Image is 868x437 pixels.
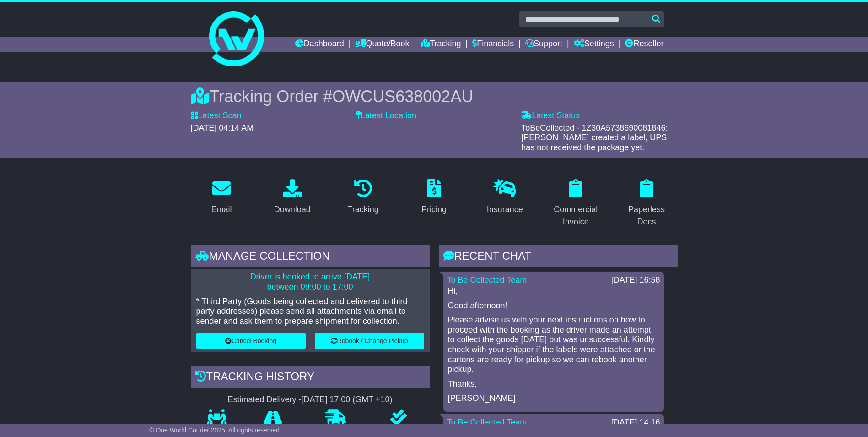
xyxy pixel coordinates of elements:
div: Download [274,203,311,216]
a: Tracking [341,176,384,219]
a: Financials [472,37,514,52]
p: Driver is booked to arrive [DATE] between 09:00 to 17:00 [196,272,424,292]
p: Hi, [448,286,659,296]
p: [PERSON_NAME] [448,393,659,404]
a: Settings [574,37,614,52]
p: Good afternoon! [448,301,659,311]
span: © One World Courier 2025. All rights reserved. [149,426,281,434]
span: OWCUS638002AU [332,87,473,106]
label: Latest Status [521,111,580,121]
a: Reseller [625,37,663,52]
p: * Third Party (Goods being collected and delivered to third party addresses) please send all atta... [196,297,424,327]
a: Dashboard [295,37,344,52]
label: Latest Scan [191,111,242,121]
a: Paperless Docs [616,176,678,231]
div: Manage collection [191,245,430,270]
div: RECENT CHAT [439,245,678,270]
div: Commercial Invoice [551,203,601,228]
button: Cancel Booking [196,333,306,349]
a: Commercial Invoice [545,176,607,231]
div: [DATE] 17:00 (GMT +10) [302,395,393,405]
label: Latest Location [356,111,416,121]
div: Pricing [421,203,447,216]
div: Email [211,203,232,216]
div: Tracking Order # [191,87,678,106]
a: To Be Collected Team [447,418,527,427]
div: [DATE] 16:58 [611,275,660,285]
div: Tracking history [191,366,430,390]
span: [DATE] 04:14 AM [191,123,254,132]
a: Pricing [415,176,453,219]
a: To Be Collected Team [447,275,527,284]
p: Please advise us with your next instructions on how to proceed with the booking as the driver mad... [448,315,659,375]
a: Email [205,176,237,219]
a: Download [268,176,317,219]
a: Tracking [421,37,461,52]
div: Tracking [347,203,378,216]
button: Rebook / Change Pickup [315,333,424,349]
p: Thanks, [448,379,659,389]
div: [DATE] 14:16 [611,418,660,428]
a: Insurance [481,176,529,219]
a: Support [525,37,562,52]
span: ToBeCollected - 1Z30A5738690081846: [PERSON_NAME] created a label, UPS has not received the packa... [521,123,668,152]
div: Paperless Docs [622,203,672,228]
div: Estimated Delivery - [191,395,430,405]
a: Quote/Book [355,37,409,52]
div: Insurance [487,203,523,216]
